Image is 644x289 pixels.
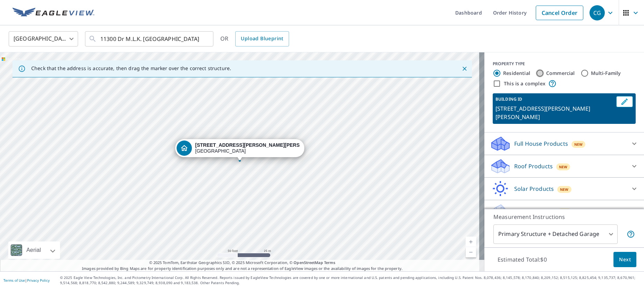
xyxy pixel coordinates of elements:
[591,70,621,77] label: Multi-Family
[466,247,476,257] a: Current Level 19, Zoom Out
[492,252,552,267] p: Estimated Total: $0
[195,142,299,154] div: [GEOGRAPHIC_DATA]
[175,139,304,161] div: Dropped pin, building 1, Residential property, 11300 Dr Martin Luther King Jr St N St Petersburg,...
[503,70,530,77] label: Residential
[514,139,568,148] p: Full House Products
[536,6,583,20] a: Cancel Order
[490,158,638,175] div: Roof ProductsNew
[460,64,469,73] button: Close
[235,31,289,46] a: Upload Blueprint
[9,29,78,49] div: [GEOGRAPHIC_DATA]
[514,162,553,170] p: Roof Products
[616,96,633,107] button: Edit building 1
[627,230,635,238] span: Your report will include the primary structure and a detached garage if one exists.
[8,241,60,259] div: Aerial
[220,31,289,46] div: OR
[27,278,50,283] a: Privacy Policy
[294,260,323,265] a: OpenStreetMap
[613,252,636,267] button: Next
[493,213,635,221] p: Measurement Instructions
[3,278,25,283] a: Terms of Use
[560,187,569,192] span: New
[590,5,605,20] div: CG
[24,241,43,259] div: Aerial
[493,61,636,67] div: PROPERTY TYPE
[490,135,638,152] div: Full House ProductsNew
[3,278,50,282] p: |
[546,70,575,77] label: Commercial
[559,164,568,170] span: New
[514,185,554,193] p: Solar Products
[60,275,641,286] p: © 2025 Eagle View Technologies, Inc. and Pictometry International Corp. All Rights Reserved. Repo...
[100,29,199,49] input: Search by address or latitude-longitude
[490,203,638,220] div: Walls ProductsNew
[195,142,326,148] strong: [STREET_ADDRESS][PERSON_NAME][PERSON_NAME]
[514,207,554,215] p: Walls Products
[493,224,618,244] div: Primary Structure + Detached Garage
[574,142,583,147] span: New
[241,34,283,43] span: Upload Blueprint
[619,255,631,264] span: Next
[324,260,336,265] a: Terms
[31,65,231,71] p: Check that the address is accurate, then drag the marker over the correct structure.
[495,104,613,121] p: [STREET_ADDRESS][PERSON_NAME][PERSON_NAME]
[466,237,476,247] a: Current Level 19, Zoom In
[149,260,336,266] span: © 2025 TomTom, Earthstar Geographics SIO, © 2025 Microsoft Corporation, ©
[504,80,545,87] label: This is a complex
[12,8,94,18] img: EV Logo
[490,180,638,197] div: Solar ProductsNew
[495,96,522,102] p: BUILDING ID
